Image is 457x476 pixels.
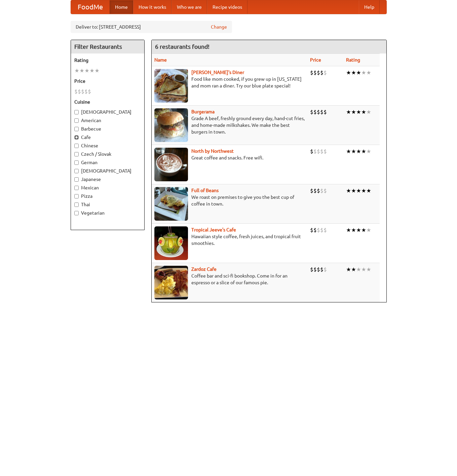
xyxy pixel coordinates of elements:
[71,21,232,33] div: Deliver to: [STREET_ADDRESS]
[356,226,361,234] li: ★
[361,226,366,234] li: ★
[310,266,313,273] li: $
[356,187,361,194] li: ★
[361,108,366,116] li: ★
[323,148,327,155] li: $
[74,57,141,64] h5: Rating
[346,187,351,194] li: ★
[313,187,317,194] li: $
[74,88,78,95] li: $
[361,69,366,76] li: ★
[110,0,133,14] a: Home
[172,0,207,14] a: Who we are
[88,88,91,95] li: $
[320,226,323,234] li: $
[191,266,217,272] a: Zardoz Cafe
[74,117,141,124] label: American
[74,142,141,149] label: Chinese
[361,148,366,155] li: ★
[359,0,380,14] a: Help
[361,266,366,273] li: ★
[310,108,313,116] li: $
[74,160,79,165] input: German
[74,99,141,105] h5: Cuisine
[320,266,323,273] li: $
[356,108,361,116] li: ★
[74,144,79,148] input: Chinese
[356,266,361,273] li: ★
[84,67,89,74] li: ★
[346,226,351,234] li: ★
[356,69,361,76] li: ★
[191,188,219,193] a: Full of Beans
[313,148,317,155] li: $
[71,40,144,53] h4: Filter Restaurants
[154,69,188,103] img: sallys.jpg
[351,187,356,194] li: ★
[74,184,141,191] label: Mexican
[351,69,356,76] li: ★
[84,88,88,95] li: $
[313,226,317,234] li: $
[351,148,356,155] li: ★
[317,108,320,116] li: $
[361,187,366,194] li: ★
[313,266,317,273] li: $
[346,57,360,63] a: Rating
[154,154,305,161] p: Great coffee and snacks. Free wifi.
[317,266,320,273] li: $
[317,148,320,155] li: $
[154,272,305,286] p: Coffee bar and sci-fi bookshop. Come in for an espresso or a slice of our famous pie.
[81,88,84,95] li: $
[74,203,79,207] input: Thai
[211,24,227,30] a: Change
[346,108,351,116] li: ★
[317,226,320,234] li: $
[191,109,215,114] b: Burgerama
[323,226,327,234] li: $
[154,148,188,181] img: north.jpg
[74,177,79,182] input: Japanese
[154,226,188,260] img: jeeves.jpg
[74,78,141,84] h5: Price
[366,108,371,116] li: ★
[207,0,247,14] a: Recipe videos
[351,226,356,234] li: ★
[313,69,317,76] li: $
[310,69,313,76] li: $
[154,233,305,247] p: Hawaiian style coffee, fresh juices, and tropical fruit smoothies.
[74,118,79,123] input: American
[310,148,313,155] li: $
[366,148,371,155] li: ★
[346,266,351,273] li: ★
[323,266,327,273] li: $
[133,0,172,14] a: How it works
[366,266,371,273] li: ★
[74,193,141,199] label: Pizza
[154,194,305,207] p: We roast on premises to give you the best cup of coffee in town.
[74,151,141,157] label: Czech / Slovak
[191,148,234,154] b: North by Northwest
[71,0,110,14] a: FoodMe
[191,70,244,75] a: [PERSON_NAME]'s Diner
[74,176,141,183] label: Japanese
[310,226,313,234] li: $
[317,187,320,194] li: $
[346,69,351,76] li: ★
[74,125,141,132] label: Barbecue
[154,115,305,135] p: Grade A beef, freshly ground every day, hand-cut fries, and home-made milkshakes. We make the bes...
[323,69,327,76] li: $
[154,57,167,63] a: Name
[74,152,79,156] input: Czech / Slovak
[74,210,141,216] label: Vegetarian
[74,109,141,115] label: [DEMOGRAPHIC_DATA]
[74,211,79,215] input: Vegetarian
[154,76,305,89] p: Food like mom cooked, if you grew up in [US_STATE] and mom ran a diner. Try our blue plate special!
[366,69,371,76] li: ★
[74,110,79,114] input: [DEMOGRAPHIC_DATA]
[366,226,371,234] li: ★
[154,266,188,299] img: zardoz.jpg
[74,186,79,190] input: Mexican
